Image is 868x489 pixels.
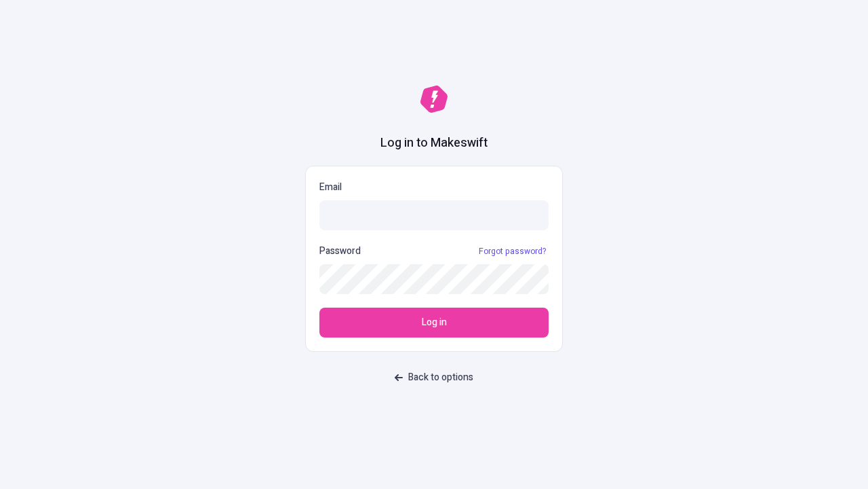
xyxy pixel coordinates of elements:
[380,134,488,152] h1: Log in to Makeswift
[408,370,473,385] span: Back to options
[319,308,549,338] button: Log in
[319,244,361,259] p: Password
[476,246,549,257] a: Forgot password?
[387,365,481,390] button: Back to options
[422,315,447,330] span: Log in
[319,180,549,195] p: Email
[319,200,549,230] input: Email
